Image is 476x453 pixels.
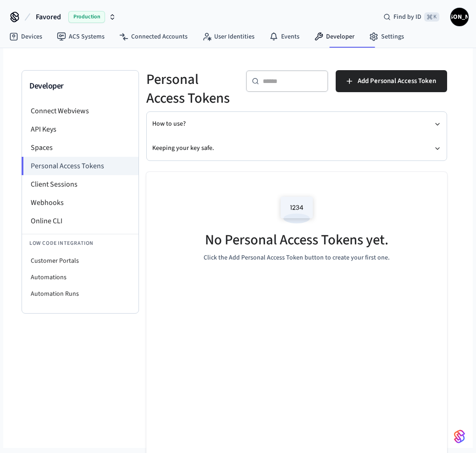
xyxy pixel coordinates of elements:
span: Add Personal Access Token [358,75,436,87]
h5: No Personal Access Tokens yet. [205,231,388,249]
div: Find by ID⌘ K [376,9,447,25]
span: [PERSON_NAME] [451,9,468,25]
h3: Developer [29,80,131,93]
li: Customer Portals [22,253,138,269]
li: Webhooks [22,193,138,212]
img: Access Codes Empty State [276,190,317,229]
a: Events [262,28,307,45]
span: Production [68,11,105,23]
li: Spaces [22,138,138,157]
a: Settings [362,28,411,45]
li: Online CLI [22,212,138,230]
a: User Identities [195,28,262,45]
li: Automations [22,269,138,286]
span: ⌘ K [424,12,439,22]
button: Add Personal Access Token [336,70,447,92]
a: Connected Accounts [112,28,195,45]
span: Find by ID [393,12,421,22]
li: Connect Webviews [22,102,138,120]
li: Personal Access Tokens [22,157,138,175]
h5: Personal Access Tokens [146,70,235,108]
li: Low Code Integration [22,234,138,253]
a: ACS Systems [50,28,112,45]
li: API Keys [22,120,138,138]
li: Automation Runs [22,286,138,302]
li: Client Sessions [22,175,138,193]
img: SeamLogoGradient.69752ec5.svg [454,429,465,444]
button: [PERSON_NAME] [450,8,469,26]
a: Devices [2,28,50,45]
a: Developer [307,28,362,45]
span: Favored [36,11,61,22]
p: Click the Add Personal Access Token button to create your first one. [204,253,390,263]
button: How to use? [152,112,441,136]
button: Keeping your key safe. [152,136,441,160]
